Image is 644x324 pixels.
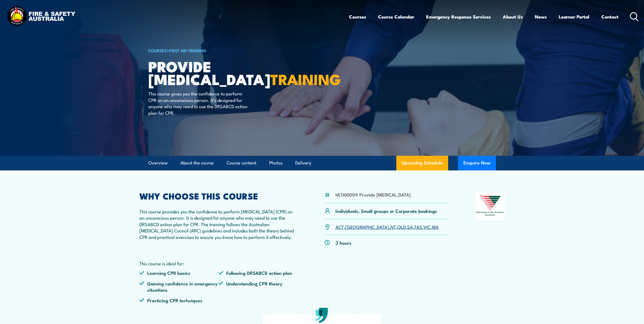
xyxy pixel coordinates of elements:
[295,156,311,170] a: Delivery
[423,223,431,230] a: VIC
[535,10,547,24] a: News
[335,223,344,230] a: ACT
[503,10,523,24] a: About Us
[148,47,282,54] h6: >
[218,270,298,276] li: Following DRSABCD action plan
[270,67,341,90] strong: TRAINING
[139,208,298,240] p: This course provides you the confidence to perform [MEDICAL_DATA] (CPR) on an unconscious person....
[414,223,422,230] a: TAS
[397,223,406,230] a: QLD
[335,224,439,230] p: , , , , , , ,
[139,280,219,293] li: Gaining confidence in emergency situations
[345,223,389,230] a: [GEOGRAPHIC_DATA]
[148,47,167,53] a: COURSES
[169,47,206,53] a: First Aid Training
[148,156,168,170] a: Overview
[432,223,439,230] a: WA
[139,192,298,200] h2: WHY CHOOSE THIS COURSE
[335,191,411,198] li: HLTAID009 Provide [MEDICAL_DATA]
[227,156,256,170] a: Course content
[378,10,414,24] a: Course Calendar
[269,156,282,170] a: Photos
[139,270,219,276] li: Learning CPR basics
[335,239,351,246] p: 3 hours
[396,156,448,170] a: Upcoming Schedule
[476,192,505,220] img: Nationally Recognised Training logo.
[601,10,618,24] a: Contact
[148,90,247,116] p: This course gives you the confidence to perform CPR on an unconscious person. It’s designed for a...
[335,208,437,214] p: Individuals, Small groups or Corporate bookings
[139,297,219,303] li: Practicing CPR techniques
[407,223,413,230] a: SA
[148,60,282,85] h1: Provide [MEDICAL_DATA]
[458,156,496,170] button: Enquire Now
[139,260,298,266] p: This course is ideal for:
[349,10,366,24] a: Courses
[218,280,298,293] li: Understanding CPR theory
[180,156,214,170] a: About the course
[426,10,491,24] a: Emergency Response Services
[390,223,396,230] a: NT
[559,10,589,24] a: Learner Portal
